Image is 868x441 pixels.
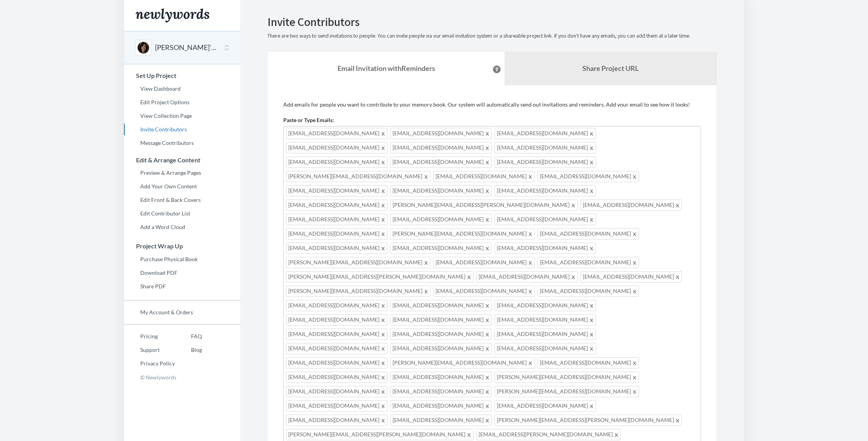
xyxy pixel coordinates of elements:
[286,286,431,297] span: [PERSON_NAME][EMAIL_ADDRESS][DOMAIN_NAME]
[124,72,240,79] h3: Set Up Project
[338,64,435,72] strong: Email Invitation with Reminders
[390,157,492,168] span: [EMAIL_ADDRESS][DOMAIN_NAME]
[124,83,240,95] a: View Dashboard
[433,286,535,297] span: [EMAIL_ADDRESS][DOMAIN_NAME]
[390,343,492,354] span: [EMAIL_ADDRESS][DOMAIN_NAME]
[390,386,492,397] span: [EMAIL_ADDRESS][DOMAIN_NAME]
[580,271,682,283] span: [EMAIL_ADDRESS][DOMAIN_NAME]
[124,253,240,265] a: Purchase Physical Book
[124,281,240,292] a: Share PDF
[494,314,596,326] span: [EMAIL_ADDRESS][DOMAIN_NAME]
[537,257,639,268] span: [EMAIL_ADDRESS][DOMAIN_NAME]
[494,343,596,354] span: [EMAIL_ADDRESS][DOMAIN_NAME]
[390,300,492,311] span: [EMAIL_ADDRESS][DOMAIN_NAME]
[286,343,387,354] span: [EMAIL_ADDRESS][DOMAIN_NAME]
[286,142,387,153] span: [EMAIL_ADDRESS][DOMAIN_NAME]
[390,243,492,254] span: [EMAIL_ADDRESS][DOMAIN_NAME]
[124,331,175,342] a: Pricing
[124,208,240,219] a: Edit Contributor List
[286,314,387,326] span: [EMAIL_ADDRESS][DOMAIN_NAME]
[494,372,639,383] span: [PERSON_NAME][EMAIL_ADDRESS][DOMAIN_NAME]
[537,228,639,239] span: [EMAIL_ADDRESS][DOMAIN_NAME]
[286,271,474,283] span: [PERSON_NAME][EMAIL_ADDRESS][PERSON_NAME][DOMAIN_NAME]
[124,124,240,135] a: Invite Contributors
[124,181,240,192] a: Add Your Own Content
[286,228,387,239] span: [EMAIL_ADDRESS][DOMAIN_NAME]
[390,200,578,211] span: [PERSON_NAME][EMAIL_ADDRESS][PERSON_NAME][DOMAIN_NAME]
[124,96,240,108] a: Edit Project Options
[494,157,596,168] span: [EMAIL_ADDRESS][DOMAIN_NAME]
[476,429,621,440] span: [EMAIL_ADDRESS][PERSON_NAME][DOMAIN_NAME]
[390,372,492,383] span: [EMAIL_ADDRESS][DOMAIN_NAME]
[283,116,334,124] label: Paste or Type Emails:
[494,128,596,139] span: [EMAIL_ADDRESS][DOMAIN_NAME]
[286,429,474,440] span: [PERSON_NAME][EMAIL_ADDRESS][PERSON_NAME][DOMAIN_NAME]
[537,171,639,182] span: [EMAIL_ADDRESS][DOMAIN_NAME]
[537,286,639,297] span: [EMAIL_ADDRESS][DOMAIN_NAME]
[124,157,240,164] h3: Edit & Arrange Content
[286,214,387,225] span: [EMAIL_ADDRESS][DOMAIN_NAME]
[286,357,387,369] span: [EMAIL_ADDRESS][DOMAIN_NAME]
[390,142,492,153] span: [EMAIL_ADDRESS][DOMAIN_NAME]
[537,357,639,369] span: [EMAIL_ADDRESS][DOMAIN_NAME]
[494,386,639,397] span: [PERSON_NAME][EMAIL_ADDRESS][DOMAIN_NAME]
[286,157,387,168] span: [EMAIL_ADDRESS][DOMAIN_NAME]
[286,300,387,311] span: [EMAIL_ADDRESS][DOMAIN_NAME]
[286,128,387,139] span: [EMAIL_ADDRESS][DOMAIN_NAME]
[494,214,596,225] span: [EMAIL_ADDRESS][DOMAIN_NAME]
[286,386,387,397] span: [EMAIL_ADDRESS][DOMAIN_NAME]
[494,400,596,412] span: [EMAIL_ADDRESS][DOMAIN_NAME]
[124,267,240,279] a: Download PDF
[494,415,682,426] span: [PERSON_NAME][EMAIL_ADDRESS][PERSON_NAME][DOMAIN_NAME]
[124,221,240,233] a: Add a Word Cloud
[494,185,596,196] span: [EMAIL_ADDRESS][DOMAIN_NAME]
[494,243,596,254] span: [EMAIL_ADDRESS][DOMAIN_NAME]
[390,314,492,326] span: [EMAIL_ADDRESS][DOMAIN_NAME]
[286,400,387,412] span: [EMAIL_ADDRESS][DOMAIN_NAME]
[267,32,717,40] p: There are two ways to send invitations to people. You can invite people via our email invitation ...
[175,331,202,342] a: FAQ
[390,415,492,426] span: [EMAIL_ADDRESS][DOMAIN_NAME]
[476,271,578,283] span: [EMAIL_ADDRESS][DOMAIN_NAME]
[124,167,240,179] a: Preview & Arrange Pages
[124,194,240,206] a: Edit Front & Back Covers
[155,43,218,53] button: [PERSON_NAME]'s 70th Birthday Book
[286,171,431,182] span: [PERSON_NAME][EMAIL_ADDRESS][DOMAIN_NAME]
[124,243,240,250] h3: Project Wrap Up
[390,357,535,369] span: [PERSON_NAME][EMAIL_ADDRESS][DOMAIN_NAME]
[286,329,387,340] span: [EMAIL_ADDRESS][DOMAIN_NAME]
[124,358,175,369] a: Privacy Policy
[124,110,240,122] a: View Collection Page
[390,185,492,196] span: [EMAIL_ADDRESS][DOMAIN_NAME]
[390,228,535,239] span: [PERSON_NAME][EMAIL_ADDRESS][DOMAIN_NAME]
[433,257,535,268] span: [EMAIL_ADDRESS][DOMAIN_NAME]
[494,300,596,311] span: [EMAIL_ADDRESS][DOMAIN_NAME]
[390,400,492,412] span: [EMAIL_ADDRESS][DOMAIN_NAME]
[283,101,701,109] p: Add emails for people you want to contribute to your memory book. Our system will automatically s...
[136,9,209,22] img: Newlywords logo
[124,371,240,383] p: © Newlywords
[124,307,240,318] a: My Account & Orders
[286,185,387,196] span: [EMAIL_ADDRESS][DOMAIN_NAME]
[267,16,717,28] h2: Invite Contributors
[286,415,387,426] span: [EMAIL_ADDRESS][DOMAIN_NAME]
[286,372,387,383] span: [EMAIL_ADDRESS][DOMAIN_NAME]
[390,128,492,139] span: [EMAIL_ADDRESS][DOMAIN_NAME]
[124,137,240,149] a: Message Contributors
[175,344,202,356] a: Blog
[580,200,682,211] span: [EMAIL_ADDRESS][DOMAIN_NAME]
[124,344,175,356] a: Support
[390,329,492,340] span: [EMAIL_ADDRESS][DOMAIN_NAME]
[494,329,596,340] span: [EMAIL_ADDRESS][DOMAIN_NAME]
[582,64,639,72] b: Share Project URL
[433,171,535,182] span: [EMAIL_ADDRESS][DOMAIN_NAME]
[286,200,387,211] span: [EMAIL_ADDRESS][DOMAIN_NAME]
[390,214,492,225] span: [EMAIL_ADDRESS][DOMAIN_NAME]
[286,243,387,254] span: [EMAIL_ADDRESS][DOMAIN_NAME]
[494,142,596,153] span: [EMAIL_ADDRESS][DOMAIN_NAME]
[286,257,431,268] span: [PERSON_NAME][EMAIL_ADDRESS][DOMAIN_NAME]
